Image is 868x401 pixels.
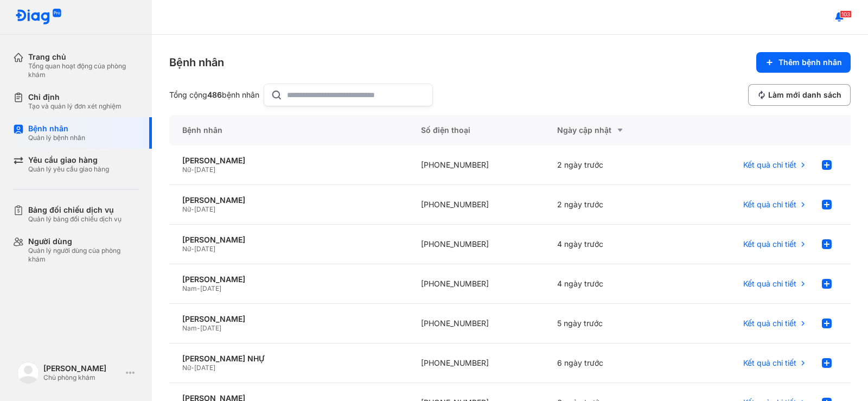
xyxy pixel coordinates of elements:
div: Tổng quan hoạt động của phòng khám [28,62,139,79]
span: Nữ [182,205,191,213]
div: [PHONE_NUMBER] [408,264,544,304]
div: 5 ngày trước [544,304,680,343]
div: [PERSON_NAME] [182,156,395,166]
span: [DATE] [194,245,215,253]
div: Quản lý bảng đối chiếu dịch vụ [28,215,122,224]
div: Người dùng [28,237,139,246]
div: Trang chủ [28,52,139,62]
div: Ngày cập nhật [557,124,667,137]
div: Bảng đối chiếu dịch vụ [28,205,122,215]
div: [PERSON_NAME] [182,314,395,324]
div: [PERSON_NAME] [43,364,122,373]
div: Chủ phòng khám [43,373,122,382]
span: Nữ [182,364,191,372]
div: [PERSON_NAME] NHỰ [182,354,395,364]
span: Nam [182,284,197,292]
span: [DATE] [194,205,215,213]
div: Quản lý bệnh nhân [28,133,85,142]
span: - [197,284,200,292]
div: 4 ngày trước [544,264,680,304]
div: Yêu cầu giao hàng [28,155,109,165]
div: 6 ngày trước [544,343,680,383]
div: Bệnh nhân [169,115,408,145]
div: [PERSON_NAME] [182,235,395,245]
div: Tạo và quản lý đơn xét nghiệm [28,102,122,111]
button: Thêm bệnh nhân [756,52,851,73]
div: 2 ngày trước [544,185,680,225]
span: Kết quả chi tiết [743,319,796,328]
span: - [191,245,194,253]
span: Kết quả chi tiết [743,160,796,170]
span: [DATE] [200,324,221,332]
div: [PERSON_NAME] [182,275,395,284]
div: [PERSON_NAME] [182,195,395,205]
span: Nữ [182,166,191,174]
span: Thêm bệnh nhân [778,58,842,67]
span: 486 [207,90,222,99]
span: Nam [182,324,197,332]
span: 103 [840,10,852,18]
span: Kết quả chi tiết [743,358,796,368]
span: - [191,166,194,174]
span: - [191,205,194,213]
div: Quản lý yêu cầu giao hàng [28,165,109,174]
div: 2 ngày trước [544,145,680,185]
span: - [197,324,200,332]
span: Làm mới danh sách [768,90,841,100]
span: [DATE] [194,364,215,372]
span: Nữ [182,245,191,253]
div: [PHONE_NUMBER] [408,343,544,383]
div: Số điện thoại [408,115,544,145]
div: Bệnh nhân [28,124,85,133]
div: Tổng cộng bệnh nhân [169,90,259,100]
span: Kết quả chi tiết [743,200,796,209]
span: Kết quả chi tiết [743,239,796,249]
div: Chỉ định [28,92,122,102]
span: [DATE] [194,166,215,174]
div: [PHONE_NUMBER] [408,304,544,343]
div: Quản lý người dùng của phòng khám [28,246,139,264]
img: logo [17,362,39,384]
div: Bệnh nhân [169,55,224,70]
span: Kết quả chi tiết [743,279,796,289]
button: Làm mới danh sách [748,84,851,106]
img: logo [15,9,62,26]
div: 4 ngày trước [544,225,680,264]
div: [PHONE_NUMBER] [408,185,544,225]
span: [DATE] [200,284,221,292]
span: - [191,364,194,372]
div: [PHONE_NUMBER] [408,145,544,185]
div: [PHONE_NUMBER] [408,225,544,264]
